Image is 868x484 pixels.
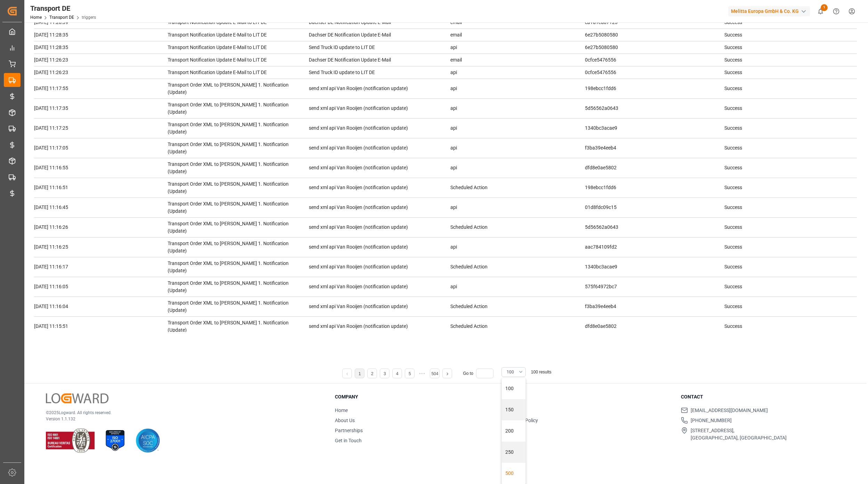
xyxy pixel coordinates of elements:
[585,297,724,316] td: f3ba39e4eeb4
[335,438,362,443] a: Get in Touch
[430,369,440,378] li: 504
[450,237,585,257] td: api
[309,297,450,316] td: send xml api Van Rooijen (notification update)
[450,79,585,98] td: api
[309,79,450,98] td: send xml api Van Rooijen (notification update)
[34,98,168,118] td: [DATE] 11:17:35
[585,217,724,237] td: 5d56562a0643
[724,237,857,257] td: Success
[585,158,724,178] td: dfd8e0ae5802
[392,369,402,378] li: 4
[168,316,309,336] td: Transport Order XML to [PERSON_NAME] 1. Notification (Update)
[168,277,309,297] td: Transport Order XML to [PERSON_NAME] 1. Notification (Update)
[450,277,585,297] td: api
[34,79,168,98] td: [DATE] 11:17:55
[34,277,168,297] td: [DATE] 11:16:05
[168,297,309,316] td: Transport Order XML to [PERSON_NAME] 1. Notification (Update)
[502,399,525,420] div: 150
[724,158,857,178] td: Success
[168,138,309,158] td: Transport Order XML to [PERSON_NAME] 1. Notification (Update)
[585,178,724,197] td: 198ebcc1fdd6
[724,257,857,277] td: Success
[724,297,857,316] td: Success
[585,66,724,79] td: 0cfce5476556
[103,428,127,453] img: ISO 27001 Certification
[728,6,810,16] div: Melitta Europa GmbH & Co. KG
[168,66,309,79] td: Transport Notification Update E-Mail to LIT DE
[136,428,160,453] img: AICPA SOC
[728,5,813,18] button: Melitta Europa GmbH & Co. KG
[691,407,768,414] span: [EMAIL_ADDRESS][DOMAIN_NAME]
[309,197,450,217] td: send xml api Van Rooijen (notification update)
[309,277,450,297] td: send xml api Van Rooijen (notification update)
[724,29,857,41] td: Success
[49,15,74,20] a: Transport DE
[691,417,732,424] span: [PHONE_NUMBER]
[585,257,724,277] td: 1340bc3acae9
[405,369,415,378] li: 5
[502,378,525,399] div: 100
[502,420,525,442] div: 200
[168,54,309,66] td: Transport Notification Update E-Mail to LIT DE
[168,98,309,118] td: Transport Order XML to [PERSON_NAME] 1. Notification (Update)
[168,158,309,178] td: Transport Order XML to [PERSON_NAME] 1. Notification (Update)
[681,393,845,401] h3: Contact
[450,29,585,41] td: email
[168,41,309,54] td: Transport Notification Update E-Mail to LIT DE
[34,41,168,54] td: [DATE] 11:28:35
[309,316,450,336] td: send xml api Van Rooijen (notification update)
[30,15,42,20] a: Home
[585,54,724,66] td: 0cfce5476556
[724,79,857,98] td: Success
[355,369,364,378] li: 1
[34,178,168,197] td: [DATE] 11:16:51
[168,217,309,237] td: Transport Order XML to [PERSON_NAME] 1. Notification (Update)
[585,118,724,138] td: 1340bc3acae9
[450,197,585,217] td: api
[380,369,389,378] li: 3
[442,369,452,378] li: Next Page
[309,118,450,138] td: send xml api Van Rooijen (notification update)
[335,408,348,413] a: Home
[309,237,450,257] td: send xml api Van Rooijen (notification update)
[34,197,168,217] td: [DATE] 11:16:45
[34,158,168,178] td: [DATE] 11:16:55
[463,369,496,378] div: Go to
[309,41,450,54] td: Send Truck ID update to LIT DE
[34,66,168,79] td: [DATE] 11:26:23
[724,277,857,297] td: Success
[724,316,857,336] td: Success
[585,237,724,257] td: aac784109fd2
[34,257,168,277] td: [DATE] 11:16:17
[502,463,525,484] div: 500
[724,138,857,158] td: Success
[34,237,168,257] td: [DATE] 11:16:25
[309,138,450,158] td: send xml api Van Rooijen (notification update)
[724,98,857,118] td: Success
[168,118,309,138] td: Transport Order XML to [PERSON_NAME] 1. Notification (Update)
[585,98,724,118] td: 5d56562a0643
[396,371,399,376] a: 4
[34,297,168,316] td: [DATE] 11:16:04
[585,316,724,336] td: dfd8e0ae5802
[342,369,352,378] li: Previous Page
[335,428,363,433] a: Partnerships
[34,217,168,237] td: [DATE] 11:16:26
[585,277,724,297] td: 575f64972bc7
[335,393,499,401] h3: Company
[450,178,585,197] td: Scheduled Action
[30,3,96,14] div: Transport DE
[46,410,318,416] p: © 2025 Logward. All rights reserved.
[724,118,857,138] td: Success
[828,3,844,19] button: Help Center
[34,118,168,138] td: [DATE] 11:17:25
[450,158,585,178] td: api
[450,98,585,118] td: api
[508,418,538,423] a: Privacy Policy
[34,54,168,66] td: [DATE] 11:26:23
[168,197,309,217] td: Transport Order XML to [PERSON_NAME] 1. Notification (Update)
[502,442,525,463] div: 250
[359,371,361,376] a: 1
